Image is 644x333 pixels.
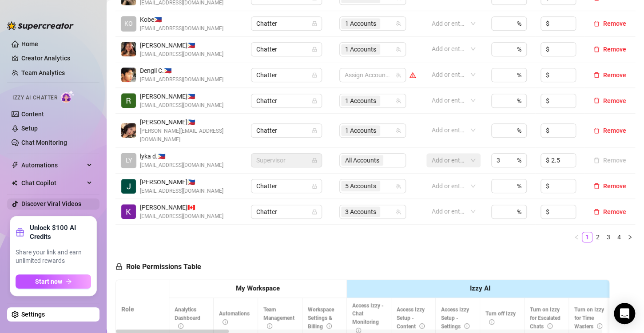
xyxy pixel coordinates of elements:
[175,306,200,329] span: Analytics Dashboard
[485,310,516,325] span: Turn off Izzy
[263,306,294,329] span: Team Management
[593,72,600,78] span: delete
[345,96,376,106] span: 1 Accounts
[140,177,223,187] span: [PERSON_NAME] 🇵🇭
[614,303,635,324] div: Open Intercom Messenger
[140,40,223,50] span: [PERSON_NAME] 🇵🇭
[7,21,74,30] img: logo-BBDzfeDw.svg
[604,232,613,242] a: 3
[582,232,592,242] li: 1
[312,183,317,189] span: lock
[312,47,317,52] span: lock
[312,158,317,163] span: lock
[345,207,376,217] span: 3 Accounts
[341,125,380,136] span: 1 Accounts
[236,284,280,292] strong: My Workspace
[571,232,582,242] li: Previous Page
[140,212,223,221] span: [EMAIL_ADDRESS][DOMAIN_NAME]
[396,209,401,214] span: team
[571,232,582,242] button: left
[312,128,317,133] span: lock
[140,66,223,75] span: Dengil C. 🇵🇭
[121,204,136,219] img: Kristine Flores
[590,206,630,217] button: Remove
[140,91,223,101] span: [PERSON_NAME] 🇵🇭
[21,311,45,318] a: Settings
[140,15,223,24] span: Kobe 🇵🇭
[312,72,317,78] span: lock
[326,323,332,329] span: info-circle
[547,323,553,329] span: info-circle
[341,95,380,106] span: 1 Accounts
[593,232,603,242] a: 2
[115,263,123,270] span: lock
[140,151,223,161] span: lyka d. 🇵🇭
[489,319,494,325] span: info-circle
[121,67,136,82] img: Dengil Consigna
[603,232,614,242] li: 3
[464,323,469,329] span: info-circle
[530,306,561,329] span: Turn on Izzy for Escalated Chats
[590,181,630,191] button: Remove
[267,323,272,329] span: info-circle
[356,328,361,333] span: info-circle
[345,181,376,191] span: 5 Accounts
[345,44,376,54] span: 1 Accounts
[30,223,91,241] strong: Unlock $100 AI Credits
[16,248,91,266] span: Share your link and earn unlimited rewards
[345,126,376,135] span: 1 Accounts
[593,97,600,103] span: delete
[341,18,380,29] span: 1 Accounts
[219,310,250,325] span: Automations
[603,97,626,104] span: Remove
[396,183,401,189] span: team
[21,125,38,132] a: Setup
[624,232,635,242] button: right
[312,21,317,26] span: lock
[256,124,317,137] span: Chatter
[470,284,490,292] strong: Izzy AI
[603,71,626,79] span: Remove
[312,98,317,103] span: lock
[341,206,380,217] span: 3 Accounts
[66,278,72,285] span: arrow-right
[396,47,401,52] span: team
[574,234,579,240] span: left
[590,125,630,136] button: Remove
[582,232,592,242] a: 1
[396,128,401,133] span: team
[590,18,630,29] button: Remove
[593,46,600,52] span: delete
[140,24,223,33] span: [EMAIL_ADDRESS][DOMAIN_NAME]
[61,90,75,103] img: AI Chatter
[345,19,376,28] span: 1 Accounts
[12,94,57,102] span: Izzy AI Chatter
[614,232,624,242] li: 4
[592,232,603,242] li: 2
[396,72,401,78] span: team
[256,43,317,56] span: Chatter
[603,208,626,215] span: Remove
[409,72,416,78] span: warning
[256,179,317,193] span: Chatter
[590,44,630,55] button: Remove
[121,93,136,108] img: Riza Joy Barrera
[140,161,223,170] span: [EMAIL_ADDRESS][DOMAIN_NAME]
[140,50,223,59] span: [EMAIL_ADDRESS][DOMAIN_NAME]
[593,127,600,134] span: delete
[590,155,630,166] button: Remove
[16,228,24,237] span: gift
[16,274,91,289] button: Start nowarrow-right
[121,179,136,194] img: Jai Mata
[256,94,317,107] span: Chatter
[256,68,317,82] span: Chatter
[614,232,624,242] a: 4
[593,209,600,215] span: delete
[178,323,183,329] span: info-circle
[140,101,223,110] span: [EMAIL_ADDRESS][DOMAIN_NAME]
[21,111,44,118] a: Content
[603,127,626,134] span: Remove
[593,183,600,189] span: delete
[140,187,223,195] span: [EMAIL_ADDRESS][DOMAIN_NAME]
[341,44,380,55] span: 1 Accounts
